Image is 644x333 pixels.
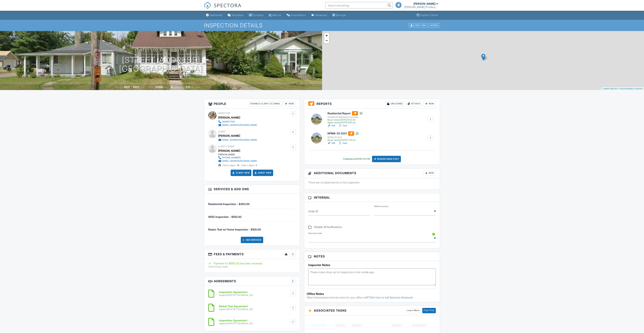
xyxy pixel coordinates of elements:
p: There are no attachments to this inspection. [308,181,436,184]
div: Support Center [420,14,438,17]
div: 1921 [124,85,130,89]
div: 5009 [155,85,163,89]
div: Signed [DATE] (IP [TECHNICAL_ID]) [219,322,253,325]
p: Client will pay onsite. [208,265,296,268]
h6: Residential Report [327,111,363,115]
a: Dashboard [205,12,224,18]
img: The Best Home Inspection Software - Spectora [204,2,211,9]
h3: Agreements [204,276,300,286]
span: Inspector [218,112,230,114]
div: [PERSON_NAME] [218,115,240,120]
a: Inspection Agreement Signed [DATE] (IP [TECHNICAL_ID]) [219,319,253,325]
div: New [423,101,436,106]
input: Search everything... [325,2,393,9]
span: bathrooms [190,86,200,89]
div: | [601,87,644,90]
h3: Internal [304,193,440,202]
span: Associated Tasks [314,308,347,313]
a: Zoom in [324,33,329,38]
h6: Inspection Agreement [219,319,253,322]
a: Zoom out [324,38,329,43]
a: [PERSON_NAME] [218,148,240,153]
a: Radon Test Agreement Signed [DATE] (IP [TECHNICAL_ID]) [219,305,253,311]
h3: Reports [304,99,440,109]
div: New [423,170,436,176]
div: InterNACHI Residential Template [327,116,363,119]
div: [PERSON_NAME] [414,2,435,5]
a: Support Center [415,12,440,18]
div: Disable Client CC Email [249,101,282,106]
div: [PERSON_NAME] [218,153,260,156]
label: Order ID [308,209,318,213]
a: Learn More [405,308,421,313]
div: Client View [409,23,428,28]
div: Signed [DATE] (IP [TECHNICAL_ID]) [219,308,253,311]
span: Built [119,86,123,89]
strong: 0 [256,164,257,167]
a: Agent View [254,171,271,175]
h1: Inspection Details [204,22,440,28]
span: Client's Agent [218,145,235,148]
div: New [283,101,296,106]
a: Settings [331,12,347,18]
h3: Additional Documents [304,168,440,178]
label: Referral source [374,205,388,208]
a: View [338,141,347,145]
div: Published at [DATE] 2:13 PM [343,158,370,160]
a: Advanced [310,12,328,18]
a: Edit [327,124,335,127]
a: [PHONE_NUMBER] [218,156,257,159]
a: View [338,124,347,127]
a: Inspection Agreement Signed [DATE] (IP [TECHNICAL_ID]) [219,291,253,297]
strong: 18 [237,164,239,167]
li: Service: Residential Inspection [208,196,296,209]
div: Buyer viewed [DATE] 8:02 am [327,119,363,121]
h3: Services & Add ons [204,185,300,194]
a: NPMA-33 2021 NPMA-33 2021 Buyer viewed [DATE] 7:45 am [327,131,359,141]
div: Templates [231,14,244,17]
a: 2699677054 [218,120,257,123]
div: Agent viewed [DATE] 9:50 am [327,121,363,124]
div: Buyer viewed [DATE] 7:45 am [327,139,359,141]
a: Contacts [248,12,265,18]
a: Edit [327,141,335,145]
a: [EMAIL_ADDRESS][DOMAIN_NAME] [218,123,257,127]
span: WDO Inspection - $100.00 [208,215,241,219]
h3: People [204,99,300,109]
h6: NPMA-33 2021 [327,131,359,136]
div: [EMAIL_ADDRESS][DOMAIN_NAME] [222,139,257,141]
div: Dashboard [210,14,222,17]
h3: Notes [304,252,440,261]
a: Automations (Basic) [285,12,307,18]
a: Click here to trial Spectora Advanced. [369,296,413,299]
a: Free Trial [422,308,436,313]
h6: Radon Test Agreement [219,305,253,308]
a: Client View [409,24,429,26]
span: Residential Inspection - $350.00 [208,202,250,206]
span: SPECTORA [214,2,241,9]
h3: [DATE] 1:00 pm - 5:30 pm [135,48,187,52]
div: Automations [291,14,306,17]
div: Settings [336,14,346,17]
div: Metrics [272,14,281,17]
div: [EMAIL_ADDRESS][DOMAIN_NAME] [222,160,257,162]
div: 2699677054 [222,120,235,123]
a: [EMAIL_ADDRESS][DOMAIN_NAME] [218,138,257,142]
a: Metrics [268,12,283,18]
a: [EMAIL_ADDRESS][DOMAIN_NAME] [218,159,257,163]
div: Contacts [253,14,264,17]
div: Resend Email/Text [372,156,401,162]
a: Client View [232,171,250,175]
div: Add Services [241,237,263,243]
h6: Inspection Agreement [219,291,253,294]
h3: Fees & Payments [204,249,300,259]
a: © OpenStreetMap contributors [618,88,643,90]
h5: Inspector Notes [308,263,436,267]
span: bedrooms [173,86,182,89]
div: Office Notes [307,292,437,296]
span: sq. ft. [140,86,145,89]
a: SPECTORA [204,5,241,12]
a: Residential Report InterNACHI Residential Template Buyer viewed [DATE] 8:02 am Agent viewed [DATE... [327,111,363,124]
div: Signed [DATE] (IP [TECHNICAL_ID]) [219,294,253,297]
